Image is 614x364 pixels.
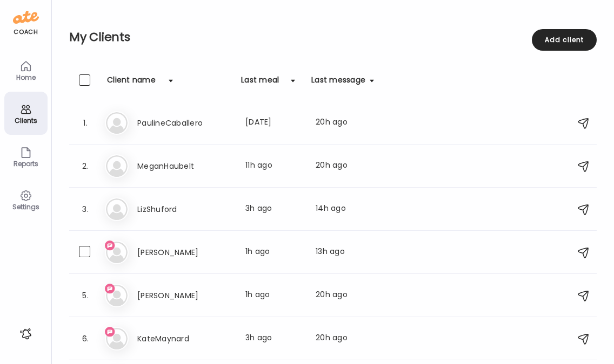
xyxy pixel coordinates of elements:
div: 6. [79,332,92,345]
div: 14h ago [316,203,374,216]
div: Settings [6,203,45,210]
div: 2. [79,160,92,173]
div: Clients [6,117,45,124]
h3: KateMaynard [137,332,232,345]
div: 1. [79,116,92,129]
div: Last message [311,74,365,92]
div: Home [6,74,45,81]
div: 3h ago [245,332,303,345]
div: 3h ago [245,203,303,216]
div: Last meal [241,74,279,92]
div: Reports [6,160,45,167]
div: 20h ago [316,332,374,345]
div: 3. [79,203,92,216]
div: Add client [532,29,597,51]
div: 20h ago [316,116,374,129]
div: 13h ago [316,246,374,259]
div: 1h ago [245,289,303,302]
div: coach [14,28,38,37]
h3: LizShuford [137,203,232,216]
div: 20h ago [316,160,374,173]
h3: [PERSON_NAME] [137,289,232,302]
div: Client name [107,74,156,92]
h3: [PERSON_NAME] [137,246,232,259]
div: 1h ago [245,246,303,259]
div: 20h ago [316,289,374,302]
h2: My Clients [69,29,597,45]
h3: MeganHaubelt [137,160,232,173]
div: 5. [79,289,92,302]
div: 11h ago [245,160,303,173]
img: ate [13,9,39,26]
div: [DATE] [245,116,303,129]
h3: PaulineCaballero [137,116,232,129]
